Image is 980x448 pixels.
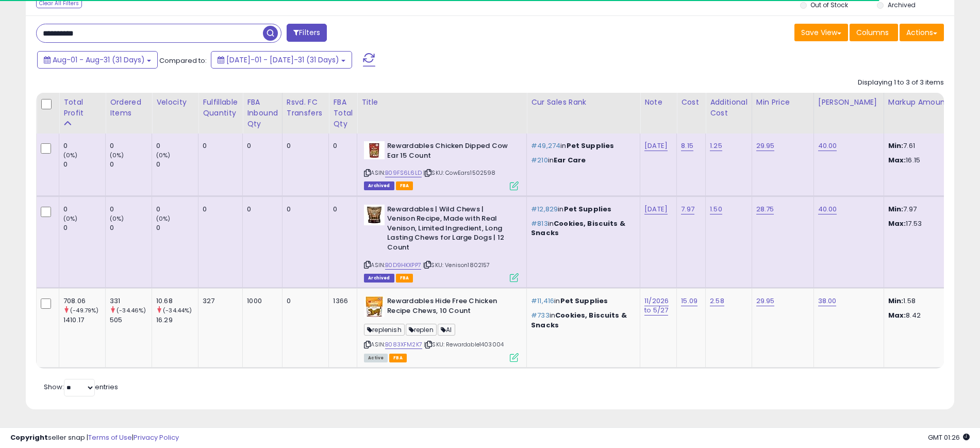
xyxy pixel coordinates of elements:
[396,274,413,283] span: FBA
[531,205,632,214] p: in
[247,296,274,306] div: 1000
[531,97,636,108] div: Cur Sales Rank
[681,204,694,214] a: 7.97
[63,160,105,169] div: 0
[63,316,105,325] div: 1410.17
[159,56,207,65] span: Compared to:
[10,433,179,443] div: seller snap | |
[710,141,722,151] a: 1.25
[888,296,904,306] strong: Min:
[63,151,78,159] small: (0%)
[333,141,349,151] div: 0
[203,141,235,151] div: 0
[423,261,490,269] span: | SKU: Venison1802157
[387,296,512,318] b: Rewardables Hide Free Chicken Recipe Chews, 10 Count
[531,296,554,306] span: #11,416
[888,296,974,306] p: 1.58
[287,141,321,151] div: 0
[850,24,898,41] button: Columns
[63,141,105,151] div: 0
[424,340,504,349] span: | SKU: Rewardable1403004
[364,296,385,317] img: 41MpsWdoL6S._SL40_.jpg
[531,141,632,151] p: in
[531,311,632,329] p: in
[818,141,837,151] a: 40.00
[110,316,152,325] div: 505
[203,296,235,306] div: 327
[644,296,669,316] a: 11/2026 to 5/27
[531,219,632,238] p: in
[63,223,105,233] div: 0
[163,306,192,314] small: (-34.44%)
[333,97,353,129] div: FBA Total Qty
[156,160,198,169] div: 0
[856,27,889,38] span: Columns
[10,433,48,442] strong: Copyright
[156,141,198,151] div: 0
[37,51,158,69] button: Aug-01 - Aug-31 (31 Days)
[117,306,146,314] small: (-34.46%)
[364,205,385,225] img: 41biN4fkXcL._SL40_.jpg
[156,151,171,159] small: (0%)
[333,205,349,214] div: 0
[247,205,274,214] div: 0
[88,433,132,442] a: Terms of Use
[156,296,198,306] div: 10.68
[888,156,974,165] p: 16.15
[287,205,321,214] div: 0
[364,324,405,336] span: replenish
[110,151,124,159] small: (0%)
[211,51,352,69] button: [DATE]-01 - [DATE]-31 (31 Days)
[756,296,775,306] a: 29.95
[531,310,550,320] span: #733
[53,55,145,65] span: Aug-01 - Aug-31 (31 Days)
[110,205,152,214] div: 0
[364,205,519,281] div: ASIN:
[364,274,394,283] span: Listings that have been deleted from Seller Central
[888,1,916,9] label: Archived
[681,296,697,306] a: 15.09
[531,296,632,306] p: in
[156,214,171,223] small: (0%)
[389,354,407,362] span: FBA
[110,223,152,233] div: 0
[110,214,124,223] small: (0%)
[110,141,152,151] div: 0
[156,316,198,325] div: 16.29
[756,97,809,108] div: Min Price
[156,97,194,108] div: Velocity
[287,296,321,306] div: 0
[203,97,238,119] div: Fulfillable Quantity
[888,141,974,151] p: 7.61
[818,97,879,108] div: [PERSON_NAME]
[63,97,101,119] div: Total Profit
[888,141,904,151] strong: Min:
[681,97,701,108] div: Cost
[818,204,837,214] a: 40.00
[554,155,586,165] span: Ear Care
[333,296,349,306] div: 1366
[531,156,632,165] p: in
[438,324,455,336] span: AI
[900,24,944,41] button: Actions
[63,296,105,306] div: 708.06
[134,433,179,442] a: Privacy Policy
[247,141,274,151] div: 0
[681,141,693,151] a: 8.15
[531,141,560,151] span: #49,274
[810,1,848,9] label: Out of Stock
[564,204,612,214] span: Pet Supplies
[644,204,668,214] a: [DATE]
[756,204,774,214] a: 28.75
[385,340,422,349] a: B083XFM2K7
[888,205,974,214] p: 7.97
[531,219,548,228] span: #813
[70,306,98,314] small: (-49.79%)
[858,78,944,88] div: Displaying 1 to 3 of 3 items
[710,296,724,306] a: 2.58
[756,141,775,151] a: 29.95
[644,141,668,151] a: [DATE]
[361,97,522,108] div: Title
[888,219,906,228] strong: Max:
[644,97,672,108] div: Note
